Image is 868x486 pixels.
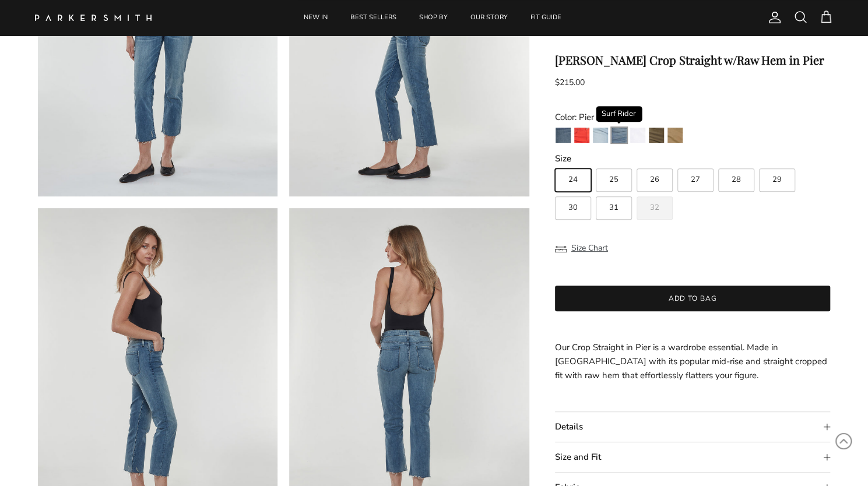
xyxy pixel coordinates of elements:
summary: Size and Fit [555,442,831,472]
img: Pier [556,128,571,143]
img: Coronado [593,128,608,143]
a: Army [648,127,665,147]
img: Parker Smith [35,15,152,21]
span: 31 [609,204,619,212]
div: Color: Pier [555,110,831,124]
a: Stone [667,127,683,147]
span: 29 [772,176,782,184]
img: Eternal White [630,128,645,143]
button: Size Chart [555,237,608,259]
span: $215.00 [555,77,585,88]
button: Add to bag [555,286,831,311]
a: Pier [555,127,571,147]
a: Watermelon [574,127,590,147]
img: Stone [667,128,683,143]
svg: Scroll to Top [835,432,852,450]
summary: Details [555,412,831,442]
span: 26 [650,176,659,184]
span: 27 [691,176,700,184]
span: 25 [609,176,619,184]
h1: [PERSON_NAME] Crop Straight w/Raw Hem in Pier [555,53,831,67]
span: 32 [650,204,659,212]
span: 24 [568,176,578,184]
img: Army [649,128,664,143]
img: Surf Rider [612,128,627,143]
a: Coronado [592,127,609,147]
a: Account [763,10,782,24]
label: Sold out [637,196,673,220]
span: 30 [568,204,578,212]
a: Eternal White [630,127,646,147]
img: Watermelon [574,128,589,143]
span: Our Crop Straight in Pier is a wardrobe essential. Made in [GEOGRAPHIC_DATA] with its popular mid... [555,341,827,381]
a: Surf Rider [611,127,627,147]
legend: Size [555,153,571,165]
span: 28 [732,176,741,184]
